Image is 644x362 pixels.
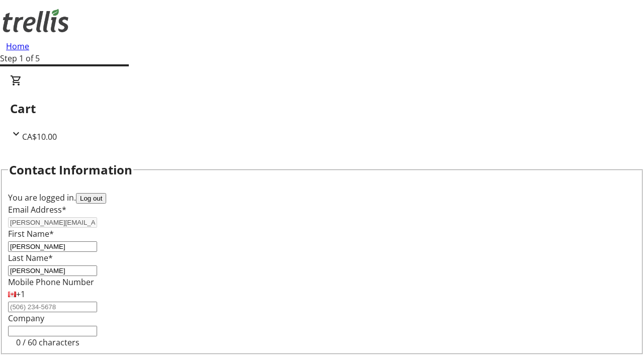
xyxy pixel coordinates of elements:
button: Log out [76,193,106,204]
span: CA$10.00 [22,131,57,142]
label: Email Address* [8,204,66,215]
label: Company [8,313,44,324]
div: You are logged in. [8,192,636,204]
input: (506) 234-5678 [8,302,97,312]
div: CartCA$10.00 [10,74,634,143]
label: Last Name* [8,252,53,263]
label: First Name* [8,228,54,239]
h2: Contact Information [9,161,132,179]
label: Mobile Phone Number [8,277,94,288]
tr-character-limit: 0 / 60 characters [16,337,79,348]
h2: Cart [10,100,634,118]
